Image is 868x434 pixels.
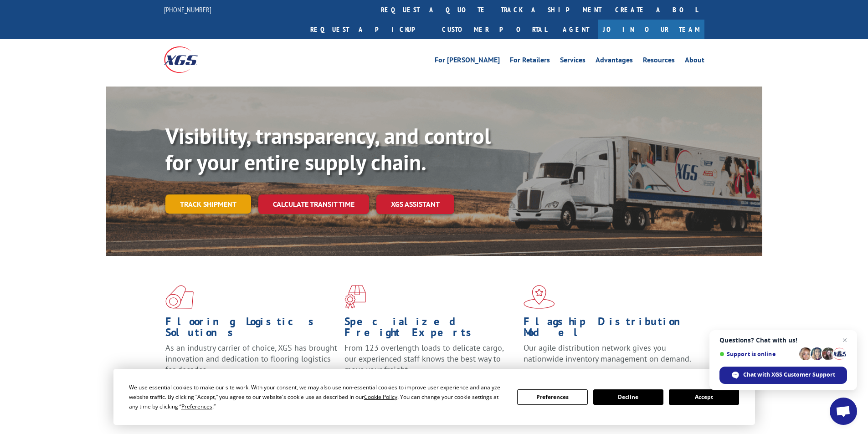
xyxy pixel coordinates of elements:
[165,194,251,214] a: Track shipment
[165,342,337,375] span: As an industry carrier of choice, XGS has brought innovation and dedication to flooring logistics...
[685,56,704,66] a: About
[517,389,587,405] button: Preferences
[344,316,517,342] h1: Specialized Freight Experts
[719,337,847,344] span: Questions? Chat with us!
[344,342,517,383] p: From 123 overlength loads to delicate cargo, our experienced staff knows the best way to move you...
[435,20,554,39] a: Customer Portal
[364,393,397,401] span: Cookie Policy
[593,389,663,405] button: Decline
[554,20,598,39] a: Agent
[560,56,586,66] a: Services
[376,194,454,214] a: XGS ASSISTANT
[129,383,506,411] div: We use essential cookies to make our site work. With your consent, we may also use non-essential ...
[165,122,491,176] b: Visibility, transparency, and control for your entire supply chain.
[165,285,194,309] img: xgs-icon-total-supply-chain-intelligence-red
[510,56,550,66] a: For Retailers
[303,20,435,39] a: Request a pickup
[164,5,211,14] a: [PHONE_NUMBER]
[344,285,366,309] img: xgs-icon-focused-on-flooring-red
[669,389,739,405] button: Accept
[598,20,704,39] a: Join Our Team
[113,369,755,425] div: Cookie Consent Prompt
[435,56,500,66] a: For [PERSON_NAME]
[524,316,696,342] h1: Flagship Distribution Model
[181,403,212,410] span: Preferences
[643,56,675,66] a: Resources
[719,351,796,357] span: Support is online
[830,398,857,425] a: Open chat
[524,285,555,309] img: xgs-icon-flagship-distribution-model-red
[524,342,691,364] span: Our agile distribution network gives you nationwide inventory management on demand.
[719,367,847,384] span: Chat with XGS Customer Support
[596,56,633,66] a: Advantages
[743,371,835,379] span: Chat with XGS Customer Support
[165,316,338,342] h1: Flooring Logistics Solutions
[258,194,369,214] a: Calculate transit time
